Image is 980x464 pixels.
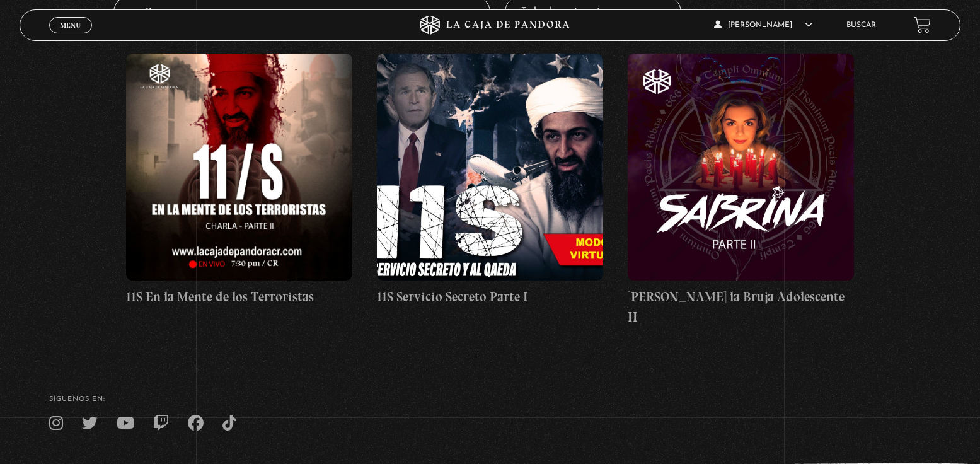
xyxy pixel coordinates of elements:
a: 11S Servicio Secreto Parte I [377,54,602,307]
h4: 11S Servicio Secreto Parte I [377,287,602,307]
a: [PERSON_NAME] la Bruja Adolescente II [628,54,853,327]
h4: 11S En la Mente de los Terroristas [126,287,352,307]
a: View your shopping cart [914,16,931,33]
span: [PERSON_NAME] [714,21,812,29]
h4: [PERSON_NAME] la Bruja Adolescente II [628,287,853,327]
span: Cerrar [55,32,85,41]
a: 11S En la Mente de los Terroristas [126,54,352,307]
a: Buscar [846,21,876,29]
h4: SÍguenos en: [49,396,931,403]
span: Menu [60,21,81,29]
